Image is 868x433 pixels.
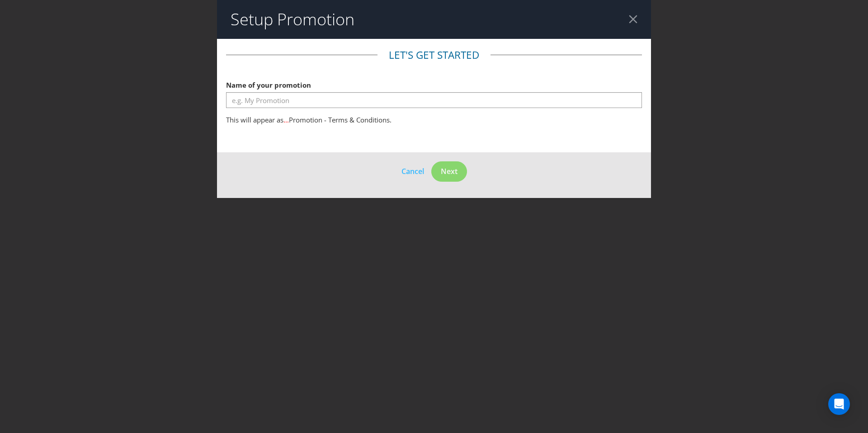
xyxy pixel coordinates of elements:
button: Next [431,161,467,182]
span: This will appear as [226,115,283,124]
div: Open Intercom Messenger [828,393,850,415]
span: Promotion - Terms & Conditions. [289,115,392,124]
span: Next [441,166,458,176]
button: Cancel [401,165,425,177]
span: Cancel [401,166,424,176]
input: e.g. My Promotion [226,92,642,108]
legend: Let's get started [377,48,491,62]
h2: Setup Promotion [231,10,354,28]
span: Name of your promotion [226,80,311,89]
span: ... [283,115,289,124]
